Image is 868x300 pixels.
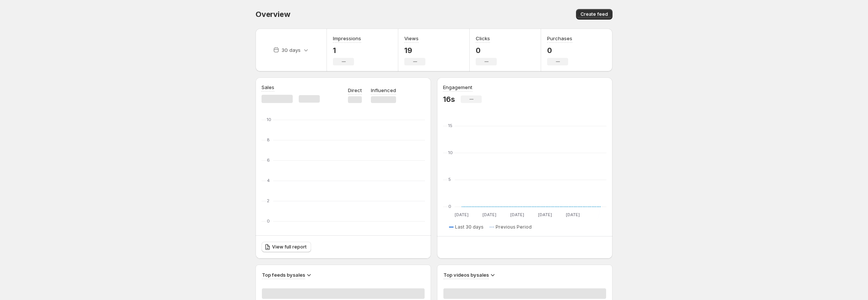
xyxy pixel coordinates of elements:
text: 8 [267,137,270,142]
span: Overview [256,10,290,19]
h3: Purchases [547,35,572,42]
text: 4 [267,178,270,183]
span: View full report [272,244,307,250]
text: 6 [267,158,270,163]
h3: Sales [262,83,274,91]
p: 16s [443,95,455,104]
p: 0 [547,46,572,55]
text: [DATE] [482,212,496,217]
p: 30 days [281,46,301,54]
span: Create feed [581,11,608,17]
text: [DATE] [455,212,469,217]
p: 1 [333,46,361,55]
p: 0 [476,46,497,55]
h3: Top videos by sales [443,271,489,279]
h3: Engagement [443,83,472,91]
h3: Clicks [476,35,490,42]
span: Last 30 days [455,224,484,230]
text: 10 [267,117,271,122]
text: [DATE] [566,212,580,217]
span: Previous Period [496,224,532,230]
button: Create feed [576,9,612,20]
text: [DATE] [538,212,552,217]
a: View full report [262,242,311,252]
p: 19 [404,46,425,55]
text: [DATE] [510,212,524,217]
p: Direct [348,86,362,94]
text: 0 [267,218,270,224]
h3: Top feeds by sales [262,271,305,279]
text: 0 [448,204,451,209]
p: Influenced [371,86,396,94]
text: 15 [448,123,452,128]
h3: Views [404,35,419,42]
text: 10 [448,150,453,155]
text: 5 [448,177,451,182]
h3: Impressions [333,35,361,42]
text: 2 [267,198,269,203]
